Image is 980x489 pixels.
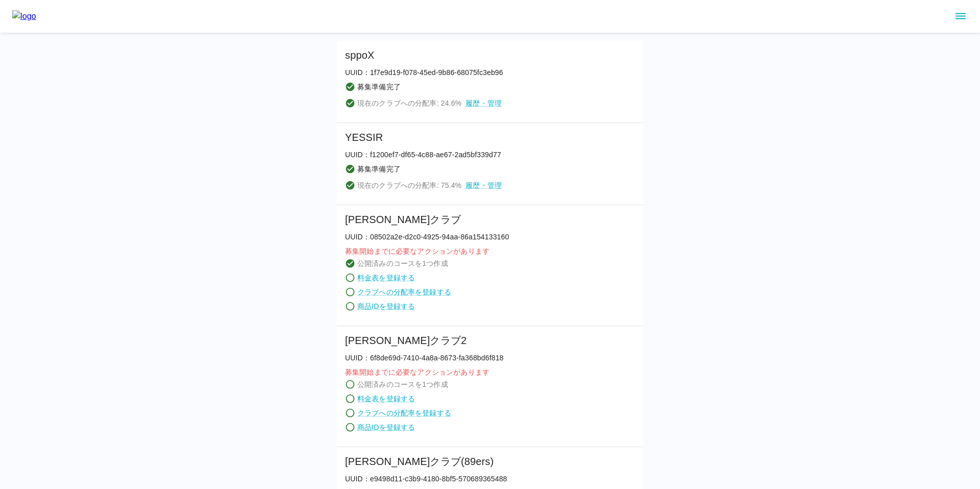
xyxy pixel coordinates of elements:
button: sidemenu [952,8,969,25]
p: 現在のクラブへの分配率: 75.4 % [357,180,461,190]
p: 募集準備完了 [357,164,401,174]
p: 募集準備完了 [357,82,401,92]
h6: YESSIR [345,129,502,145]
a: 履歴・管理 [465,180,502,190]
a: 履歴・管理 [465,98,502,108]
p: 現在のクラブへの分配率: 24.6 % [357,98,461,108]
a: クラブへの分配率を登録する [357,287,451,297]
h6: [PERSON_NAME]クラブ2 [345,332,504,349]
a: 商品IDを登録する [357,422,415,432]
p: UUID： 08502a2e-d2c0-4925-94aa-86a154133160 [345,232,509,242]
p: UUID： 1f7e9d19-f078-45ed-9b86-68075fc3eb96 [345,67,503,78]
p: 募集開始までに必要なアクションがあります [345,367,504,377]
p: UUID： e9498d11-c3b9-4180-8bf5-570689365488 [345,474,507,484]
a: 商品IDを登録する [357,301,415,311]
a: 料金表を登録する [357,273,415,283]
p: UUID： 6f8de69d-7410-4a8a-8673-fa368bd6f818 [345,353,504,363]
a: 料金表を登録する [357,394,415,404]
a: クラブへの分配率を登録する [357,408,451,418]
h6: [PERSON_NAME]クラブ(89ers) [345,453,507,470]
img: logo [12,10,36,22]
p: 公開済みのコースを 1 つ作成 [357,258,448,268]
h6: sppoX [345,47,503,63]
p: 公開済みのコースを 1 つ作成 [357,379,448,389]
p: 募集開始までに必要なアクションがあります [345,246,509,256]
p: UUID： f1200ef7-df65-4c88-ae67-2ad5bf339d77 [345,150,502,160]
h6: [PERSON_NAME]クラブ [345,211,509,228]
